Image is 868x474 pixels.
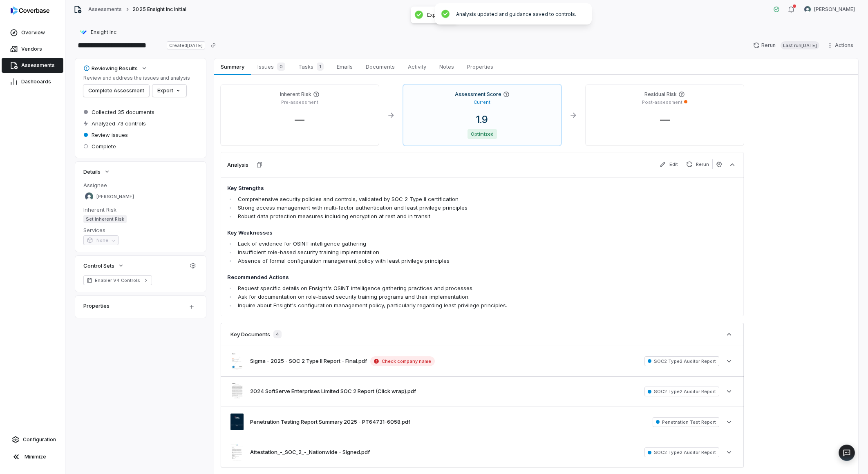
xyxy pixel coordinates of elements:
li: Strong access management with multi-factor authentication and least privilege principles [236,203,635,212]
li: Request specific details on Ensight's OSINT intelligence gathering practices and processes. [236,284,635,293]
h4: Residual Risk [644,91,677,98]
button: Actions [824,39,858,51]
img: 4c7ed5d137444d849b24381d80bc2d90.jpg [230,444,244,461]
h4: Key Strengths [227,184,635,192]
li: Inquire about Ensight's configuration management policy, particularly regarding least privilege p... [236,301,635,310]
img: Sean Wozniak avatar [85,192,93,201]
h4: Inherent Risk [280,91,311,98]
h4: Key Weaknesses [227,229,635,237]
span: Created [DATE] [167,41,205,49]
div: Reviewing Results [83,65,138,72]
button: Sigma - 2025 - SOC 2 Type II Report - Final.pdf [250,357,367,365]
a: Configuration [3,432,62,447]
span: — [653,114,676,125]
li: Robust data protection measures including encryption at rest and in transit [236,212,635,221]
button: RerunLast run[DATE] [748,39,824,51]
span: [PERSON_NAME] [96,194,134,200]
li: Lack of evidence for OSINT intelligence gathering [236,239,635,248]
span: 2025 Ensight Inc Initial [132,6,186,13]
div: Exported [427,11,450,18]
span: Last run [DATE] [781,41,819,49]
p: Current [474,99,490,105]
span: Minimize [25,454,46,460]
span: 4 [273,330,282,338]
li: Comprehensive security policies and controls, validated by SOC 2 Type II certification [236,195,635,203]
button: Complete Assessment [83,85,149,97]
span: Penetration Test Report [653,417,719,427]
button: Sean Wozniak avatar[PERSON_NAME] [799,3,860,16]
span: Set Inherent Risk [83,215,127,223]
span: Vendors [21,46,42,52]
span: Activity [405,61,430,72]
span: Dashboards [21,78,51,85]
h3: Analysis [227,161,248,168]
img: Sean Wozniak avatar [804,6,811,13]
span: Tasks [295,61,327,72]
span: SOC2 Type2 Auditor Report [644,447,719,457]
span: Complete [92,143,116,150]
button: Copy link [206,38,221,53]
span: Enabler V4 Controls [95,277,141,284]
span: 0 [277,63,285,71]
button: Rerun [683,159,712,169]
span: Issues [254,61,289,72]
span: Review issues [92,131,128,139]
p: Pre-assessment [281,99,318,105]
a: Enabler V4 Controls [83,275,152,285]
span: Collected 35 documents [92,108,154,116]
button: Details [81,164,113,179]
a: Assessments [88,6,122,13]
h4: Recommended Actions [227,273,635,282]
a: Vendors [2,42,63,56]
button: Export [152,85,186,97]
h3: Key Documents [230,331,270,338]
span: 1 [317,63,324,71]
span: Optimized [468,129,497,139]
dt: Assignee [83,181,198,189]
span: Assessments [21,62,55,69]
span: Documents [362,61,398,72]
span: Properties [464,61,497,72]
button: Control Sets [81,258,127,273]
li: Ask for documentation on role-based security training programs and their implementation. [236,293,635,301]
span: 1.9 [470,114,494,125]
dt: Services [83,226,198,234]
a: Assessments [2,58,63,73]
span: Summary [217,61,247,72]
a: Overview [2,25,63,40]
span: SOC2 Type2 Auditor Report [644,356,719,366]
img: logo-D7KZi-bG.svg [11,7,49,15]
span: Check company name [370,356,435,366]
li: Insufficient role-based security training implementation [236,248,635,257]
a: Dashboards [2,74,63,89]
button: Minimize [3,449,62,465]
p: Post-assessment [642,99,682,105]
span: [PERSON_NAME] [814,6,855,13]
span: Overview [21,29,45,36]
span: Ensight Inc [91,29,116,36]
h4: Assessment Score [455,91,501,98]
p: Review and address the issues and analysis [83,75,190,81]
span: Analysis updated and guidance saved to controls. [456,11,576,17]
button: Edit [656,159,681,169]
button: 2024 SoftServe Enterprises Limited SOC 2 Report (Click wrap).pdf [250,387,416,396]
span: — [288,114,311,125]
span: Control Sets [83,262,114,269]
span: Configuration [23,436,56,443]
li: Absence of formal configuration management policy with least privilege principles [236,257,635,265]
span: Details [83,168,101,175]
span: Analyzed 73 controls [92,120,146,127]
img: 4d57a99c6b514bfd87779e68dd648bfd.jpg [230,383,244,400]
button: Reviewing Results [81,61,150,76]
button: Penetration Testing Report Summary 2025 - PT64731-6058.pdf [250,418,410,426]
img: 354a0f2fa618454da8050d6fdd7009ff.jpg [230,414,244,430]
span: Notes [436,61,457,72]
span: SOC2 Type2 Auditor Report [644,387,719,396]
span: Emails [333,61,356,72]
button: Attestation_-_SOC_2_-_Nationwide - Signed.pdf [250,448,370,456]
button: https://ensightcloud.com/Ensight Inc [77,25,119,40]
dt: Inherent Risk [83,206,198,213]
img: f6e1ed62a12f481086b454f39f36aa66.jpg [230,353,244,369]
